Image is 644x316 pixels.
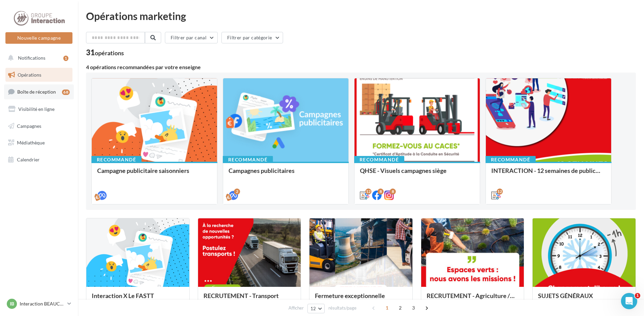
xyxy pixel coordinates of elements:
[165,32,218,43] button: Filtrer par canal
[307,304,325,313] button: 12
[497,189,503,195] div: 12
[5,32,72,44] button: Nouvelle campagne
[229,167,343,181] div: Campagnes publicitaires
[486,156,536,163] div: Recommandé
[86,49,124,56] div: 31
[97,167,212,181] div: Campagne publicitaire saisonniers
[382,302,392,313] span: 1
[86,11,636,21] div: Opérations marketing
[635,293,640,298] span: 1
[223,156,273,163] div: Recommandé
[621,293,637,309] iframe: Intercom live chat
[17,89,56,95] span: Boîte de réception
[378,189,384,195] div: 8
[203,292,296,306] div: RECRUTEMENT - Transport
[92,292,184,306] div: Interaction X Le FASTT
[91,156,142,163] div: Recommandé
[360,167,474,181] div: QHSE - Visuels campagnes siège
[17,157,40,162] span: Calendrier
[18,55,45,61] span: Notifications
[86,64,636,70] div: 4 opérations recommandées par votre enseigne
[234,189,240,195] div: 2
[95,50,124,56] div: opérations
[390,189,396,195] div: 8
[491,167,606,181] div: INTERACTION - 12 semaines de publication
[17,123,41,129] span: Campagnes
[18,72,41,78] span: Opérations
[63,56,68,61] div: 1
[395,302,406,313] span: 2
[10,300,14,307] span: IB
[4,119,74,133] a: Campagnes
[4,84,74,99] a: Boîte de réception68
[408,302,419,313] span: 3
[4,68,74,82] a: Opérations
[62,90,70,95] div: 68
[4,136,74,150] a: Médiathèque
[538,292,630,306] div: SUJETS GÉNÉRAUX
[354,156,404,163] div: Recommandé
[315,292,407,306] div: Fermeture exceptionnelle
[427,292,519,306] div: RECRUTEMENT - Agriculture / Espaces verts
[328,305,357,311] span: résultats/page
[288,305,304,311] span: Afficher
[221,32,283,43] button: Filtrer par catégorie
[18,106,55,112] span: Visibilité en ligne
[4,102,74,116] a: Visibilité en ligne
[4,51,71,65] button: Notifications 1
[365,189,371,195] div: 12
[4,153,74,167] a: Calendrier
[310,306,316,311] span: 12
[5,297,72,310] a: IB Interaction BEAUCAIRE
[20,300,65,307] p: Interaction BEAUCAIRE
[17,140,45,145] span: Médiathèque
